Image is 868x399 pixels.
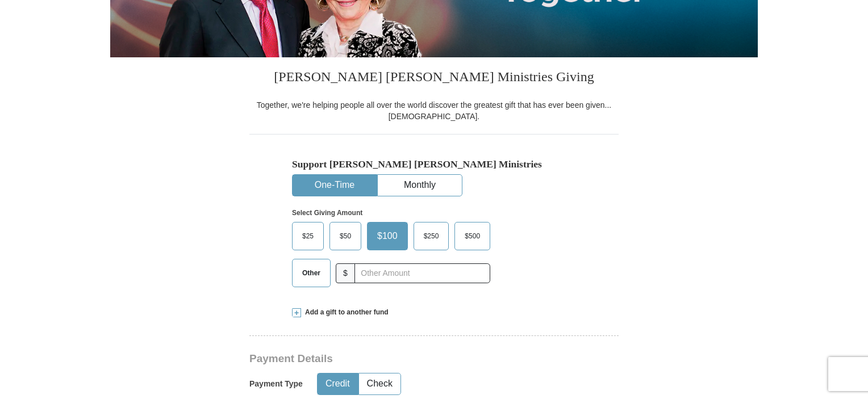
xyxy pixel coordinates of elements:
[297,264,326,282] span: Other
[249,99,619,122] div: Together, we're helping people all over the world discover the greatest gift that has ever been g...
[354,263,490,283] input: Other Amount
[418,228,445,245] span: $250
[292,158,576,170] h5: Support [PERSON_NAME] [PERSON_NAME] Ministries
[334,228,357,245] span: $50
[378,175,462,196] button: Monthly
[249,379,303,389] h5: Payment Type
[293,175,377,196] button: One-Time
[359,373,400,394] button: Check
[292,209,362,217] strong: Select Giving Amount
[372,228,403,245] span: $100
[249,352,539,366] h3: Payment Details
[459,228,486,245] span: $500
[336,263,355,283] span: $
[318,373,358,394] button: Credit
[297,228,319,245] span: $25
[249,57,619,99] h3: [PERSON_NAME] [PERSON_NAME] Ministries Giving
[301,308,389,317] span: Add a gift to another fund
